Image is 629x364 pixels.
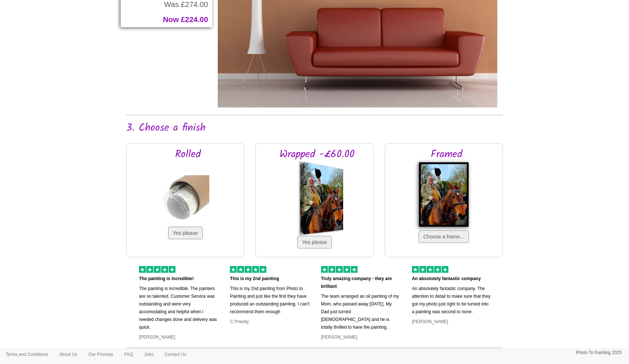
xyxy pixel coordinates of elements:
p: An absolutely fantastic company [412,275,492,283]
button: Choose a frame... [419,230,469,243]
p: The painting is incredible! [139,275,219,283]
img: 5 of out 5 stars [412,266,448,273]
span: Now [163,15,179,24]
img: 5 of out 5 stars [321,266,358,273]
p: C Priestly [230,318,310,326]
a: FAQ [119,349,139,360]
a: About Us [54,349,83,360]
span: £60.00 [324,146,355,163]
p: This is my 2nd painting [230,275,310,283]
p: An absolutely fantastic company. The attention to detail to make sure that they got my photo just... [412,285,492,316]
a: Jobs [139,349,159,360]
h2: Wrapped - [272,149,362,160]
p: [PERSON_NAME] [321,333,401,341]
p: [PERSON_NAME] [412,318,492,326]
p: [PERSON_NAME] [139,333,219,341]
a: Our Promise [83,349,118,360]
span: Was £274.00 [164,0,208,8]
h2: Framed [402,149,491,160]
img: Rolled in a tube [161,175,209,223]
p: Truly amazing company - they are brilliant [321,275,401,290]
h2: 3. Choose a finish [126,123,503,134]
p: The painting is incredible. The painters are so talented. Customer Service was outstanding and we... [139,285,219,331]
p: The team arranged an oil painting of my Mom, who passed away [DATE]. My Dad just turned [DEMOGRAP... [321,293,401,331]
img: 5 of out 5 stars [230,266,266,273]
button: Yes please [168,227,203,239]
p: This is my 2nd painting from Photo to Painting and just like the first they have produced an outs... [230,285,310,316]
img: Framed [419,162,469,227]
p: Photo To Painting 2025 [576,349,622,357]
a: Contact Us [159,349,192,360]
button: Yes please [297,236,332,248]
img: 5 of out 5 stars [139,266,175,273]
span: £224.00 [181,15,208,24]
h2: Rolled [143,149,233,160]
